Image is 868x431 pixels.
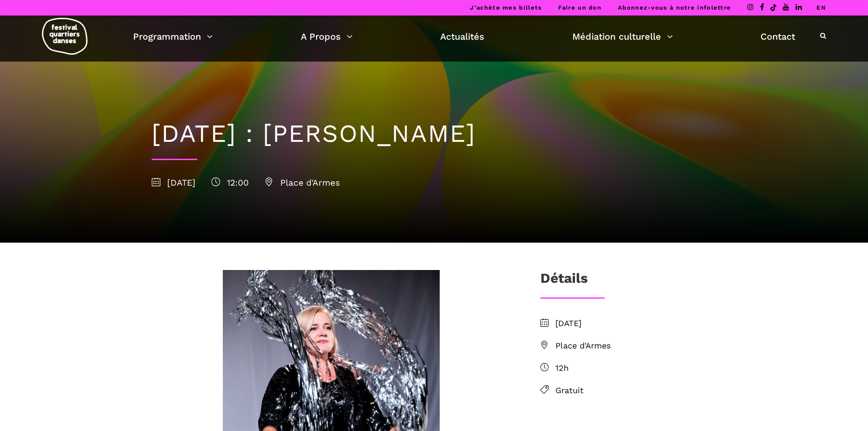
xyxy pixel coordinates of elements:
[555,384,717,397] span: Gratuit
[42,18,87,55] img: logo-fqd-med
[301,29,353,44] a: A Propos
[265,177,340,188] span: Place d'Armes
[555,362,717,375] span: 12h
[555,317,717,330] span: [DATE]
[760,29,795,44] a: Contact
[152,177,195,188] span: [DATE]
[470,4,542,11] a: J’achète mes billets
[618,4,731,11] a: Abonnez-vous à notre infolettre
[211,177,249,188] span: 12:00
[152,119,717,149] h1: [DATE] : [PERSON_NAME]
[817,4,826,11] a: EN
[540,270,588,293] h3: Détails
[572,29,673,44] a: Médiation culturelle
[555,339,717,353] span: Place d'Armes
[133,29,213,44] a: Programmation
[558,4,601,11] a: Faire un don
[440,29,484,44] a: Actualités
